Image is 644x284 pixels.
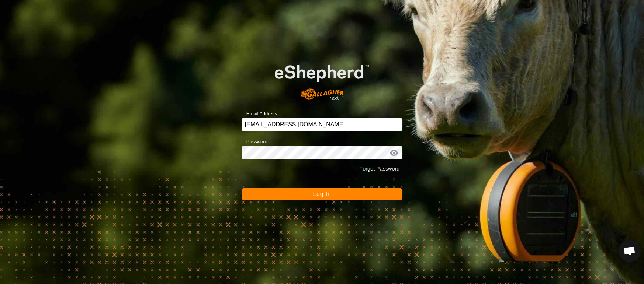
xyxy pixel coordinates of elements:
button: Log In [242,188,403,200]
label: Password [242,138,267,145]
a: Forgot Password [359,166,399,172]
a: Open chat [619,240,641,262]
img: E-shepherd Logo [257,52,386,106]
label: Email Address [242,110,277,118]
span: Log In [313,191,331,197]
input: Email Address [242,118,403,131]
